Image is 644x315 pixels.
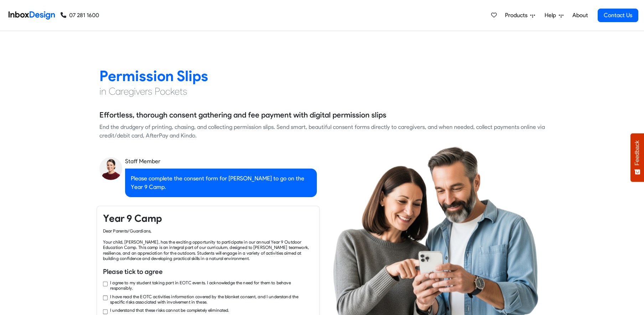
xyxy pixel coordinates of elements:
span: Help [545,11,559,20]
h5: Effortless, thorough consent gathering and fee payment with digital permission slips [99,110,386,120]
h6: Please tick to agree [103,267,313,277]
a: Contact Us [598,9,638,22]
img: staff_avatar.png [99,157,122,180]
label: I have read the EOTC activities information covered by the blanket consent, and I understand the ... [110,294,313,305]
div: Dear Parents/Guardians, Your child, [PERSON_NAME], has the exciting opportunity to participate in... [103,228,313,261]
div: End the drudgery of printing, chasing, and collecting permission slips. Send smart, beautiful con... [99,123,545,140]
label: I agree to my student taking part in EOTC events. I acknowledge the need for them to behave respo... [110,280,313,291]
h4: in Caregivers Pockets [99,85,545,98]
span: Feedback [634,140,640,165]
button: Feedback - Show survey [630,133,644,182]
label: I understand that these risks cannot be completely eliminated. [110,307,229,313]
h2: Permission Slips [99,67,545,85]
h4: Year 9 Camp [103,212,313,225]
a: About [570,8,590,22]
a: Help [542,8,566,22]
a: 07 281 1600 [61,11,99,20]
a: Products [502,8,538,22]
div: Staff Member [125,157,317,166]
span: Products [505,11,530,20]
div: Please complete the consent form for [PERSON_NAME] to go on the Year 9 Camp. [125,169,317,197]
